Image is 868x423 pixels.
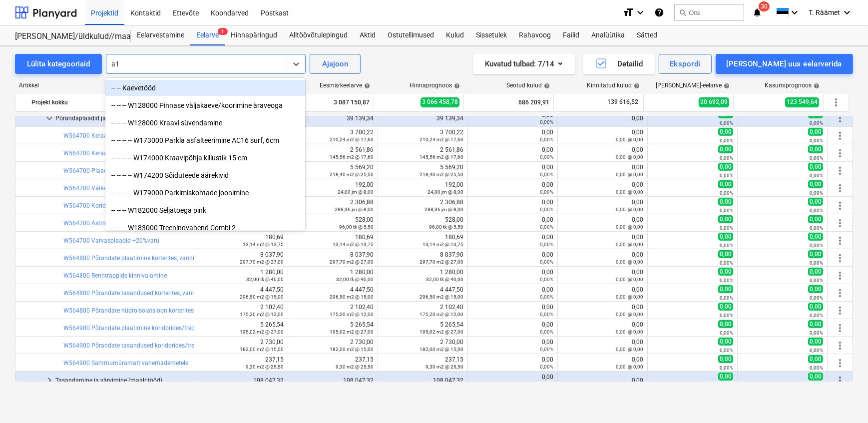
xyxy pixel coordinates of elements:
[330,312,374,317] small: 175,20 m2 @ 12,00
[716,54,853,74] button: [PERSON_NAME] uus eelarverida
[720,190,733,196] small: 0,00%
[808,198,823,206] span: 0,00
[540,329,553,335] small: 0,00%
[472,164,553,178] div: 0,00
[105,167,305,183] div: -- -- -- -- W174200 Sõiduteede äärekivid
[335,207,374,212] small: 288,36 jm @ 8,00
[810,330,823,336] small: 0,00%
[808,145,823,153] span: 0,00
[63,272,167,279] a: W564800 Renntrappide kinnivalamine
[382,25,440,45] div: Ostutellimused
[540,294,553,300] small: 0,00%
[585,25,631,45] a: Analüütika
[616,189,643,195] small: 0,00 @ 0,00
[616,329,643,335] small: 0,00 @ 0,00
[622,6,634,18] i: format_size
[292,269,374,283] div: 1 280,00
[330,294,374,300] small: 296,50 m2 @ 15,00
[654,6,664,18] i: Abikeskus
[718,233,733,241] span: 0,00
[43,375,55,387] span: keyboard_arrow_right
[382,269,463,283] div: 1 280,00
[809,8,840,16] span: T. Räämet
[338,189,374,195] small: 24,00 jm @ 8,00
[382,146,463,160] div: 2 561,86
[616,224,643,230] small: 0,00 @ 0,00
[202,304,284,318] div: 2 102,40
[105,80,305,96] div: -- -- Kaevetööd
[808,128,823,136] span: 0,00
[202,269,284,283] div: 1 280,00
[810,260,823,266] small: 0,00%
[330,347,374,352] small: 182,00 m2 @ 15,00
[382,129,463,143] div: 3 700,22
[63,360,188,367] a: W564900 Sammumüramatt vahemademetele
[105,115,305,131] div: -- -- -- W128000 Kraavi süvendamine
[718,250,733,258] span: 0,00
[421,97,459,107] span: 3 066 458,78
[587,82,640,89] div: Kinnitatud kulud
[63,342,222,349] a: W564900 Põrandate tasandused koridorides/trepikodades
[105,202,305,218] div: -- -- -- W182000 Seljatoega pink
[808,163,823,171] span: 0,00
[330,172,374,177] small: 218,40 m2 @ 25,50
[540,224,553,230] small: 0,00%
[616,277,643,282] small: 0,00 @ 0,00
[292,216,374,230] div: 528,00
[616,137,643,142] small: 0,00 @ 0,00
[595,57,643,70] div: Detailid
[765,82,820,89] div: Kasumiprognoos
[246,277,284,282] small: 32,00 tk @ 40,00
[808,338,823,346] span: 0,00
[382,339,463,353] div: 2 730,00
[240,294,284,300] small: 296,50 m2 @ 15,00
[810,225,823,231] small: 0,00%
[562,321,643,335] div: 0,00
[240,329,284,335] small: 195,02 m2 @ 27,00
[808,215,823,223] span: 0,00
[562,286,643,300] div: 0,00
[428,189,463,195] small: 24,00 jm @ 8,00
[131,25,190,45] a: Eelarvestamine
[420,294,463,300] small: 296,50 m2 @ 15,00
[720,208,733,213] small: 0,00%
[472,269,553,283] div: 0,00
[63,220,179,227] a: W564700 Astmeplaadid (2tk astme kohta)
[27,57,90,70] div: Lülita kategooriaid
[472,321,553,335] div: 0,00
[616,154,643,160] small: 0,00 @ 0,00
[382,181,463,195] div: 192,00
[718,285,733,293] span: 0,00
[472,251,553,265] div: 0,00
[382,115,463,122] div: 39 139,34
[472,129,553,143] div: 0,00
[632,83,640,89] span: help
[420,154,463,160] small: 145,56 m2 @ 17,60
[63,150,264,157] a: W564700 Keraamilised põrandaplaadid 60x60 cm (esikud) -aff. +20%varu
[616,294,643,300] small: 0,00 @ 0,00
[562,115,643,122] div: 0,00
[452,83,460,89] span: help
[105,150,305,166] div: -- -- -- -- W174000 Kraavipõhja killustik 15 cm
[810,208,823,213] small: 0,00%
[540,154,553,160] small: 0,00%
[810,190,823,196] small: 0,00%
[330,137,374,142] small: 210,24 m2 @ 17,60
[55,110,194,126] div: Põrandaplaadid ja plaatimine
[292,234,374,248] div: 180,69
[15,54,102,74] button: Lülita kategooriaid
[542,83,550,89] span: help
[243,242,284,247] small: 13,14 m2 @ 13,75
[292,286,374,300] div: 4 447,50
[472,234,553,248] div: 0,00
[557,25,585,45] div: Failid
[562,304,643,318] div: 0,00
[718,198,733,206] span: 0,00
[382,286,463,300] div: 4 447,50
[540,119,553,125] small: 0,00%
[674,4,744,21] button: Otsi
[834,322,846,334] span: Rohkem tegevusi
[506,82,550,89] div: Seotud kulud
[718,163,733,171] span: 0,00
[720,243,733,248] small: 0,00%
